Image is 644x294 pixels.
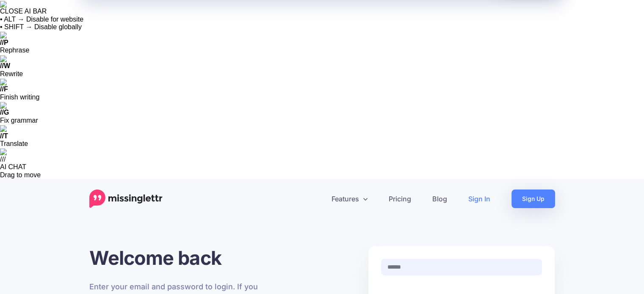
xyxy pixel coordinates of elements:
[458,190,501,208] a: Sign In
[89,246,276,269] h1: Welcome back
[378,190,422,208] a: Pricing
[511,190,555,208] a: Sign Up
[422,190,458,208] a: Blog
[321,190,378,208] a: Features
